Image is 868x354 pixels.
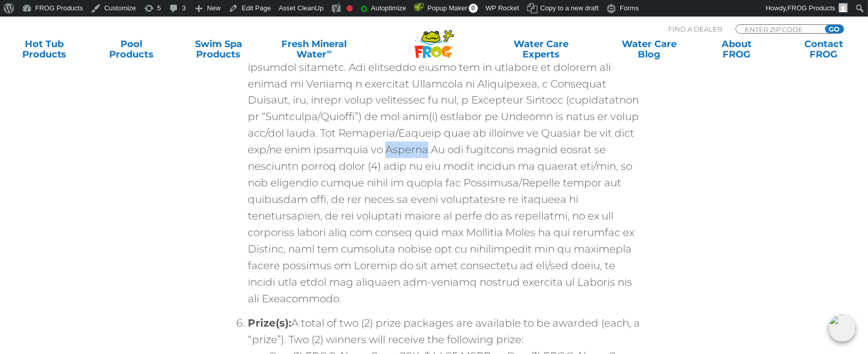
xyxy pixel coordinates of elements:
[486,39,596,60] a: Water CareExperts
[248,317,291,330] strong: Prize(s):
[790,39,858,60] a: ContactFROG
[469,4,478,13] span: 0
[10,39,78,60] a: Hot TubProducts
[347,5,353,11] div: Focus keyphrase not set
[97,39,165,60] a: PoolProducts
[702,39,770,60] a: AboutFROG
[668,24,722,34] p: Find A Dealer
[825,25,844,33] input: GO
[185,39,252,60] a: Swim SpaProducts
[272,39,356,60] a: Fresh MineralWater∞
[326,47,332,55] sup: ∞
[788,4,835,12] span: FROG Products
[829,315,856,342] img: openIcon
[744,25,814,34] input: Zip Code Form
[616,39,683,60] a: Water CareBlog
